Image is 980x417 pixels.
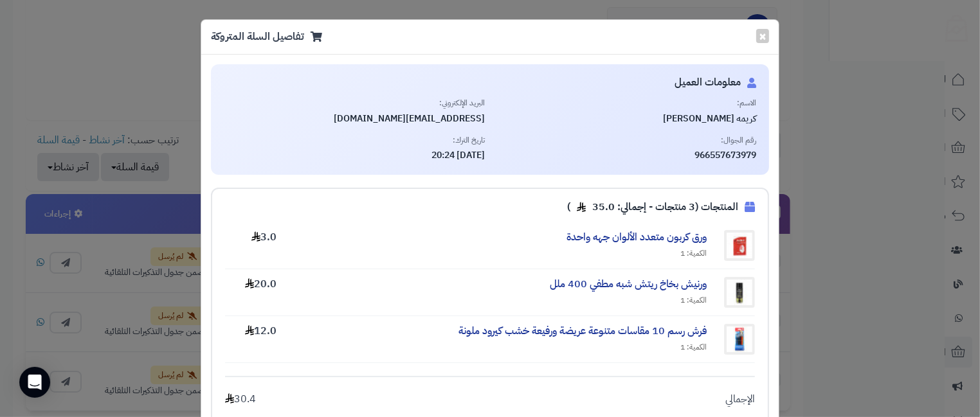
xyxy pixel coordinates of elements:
span: 1 [680,294,685,306]
img: فرش رسم 10 مقاسات متنوعة عريضة ورفيعة خشب كيرود ملونة [724,324,755,355]
div: 20.0 [225,277,277,308]
a: ورنيش بخاخ ريتش شبه مطفي 400 ملل [550,276,707,292]
span: 1 [680,247,685,259]
span: الكمية: [687,294,707,306]
div: الإجمالي [725,392,755,407]
span: 1 [680,341,685,353]
div: 12.0 [225,324,277,355]
img: ورنيش بخاخ ريتش شبه مطفي 400 ملل [724,277,755,308]
div: 30.4 [225,392,256,407]
img: ورق كربون متعدد الألوان جهه واحدة [724,230,755,261]
a: فرش رسم 10 مقاسات متنوعة عريضة ورفيعة خشب كيرود ملونة [458,323,707,339]
h5: المنتجات (3 منتجات - إجمالي: 35.0 ) [225,202,755,213]
div: Open Intercom Messenger [19,367,50,398]
a: ورق كربون متعدد الألوان جهه واحدة [567,229,707,245]
span: الكمية: [687,247,707,259]
span: الكمية: [687,341,707,353]
div: 3.0 [225,230,277,261]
